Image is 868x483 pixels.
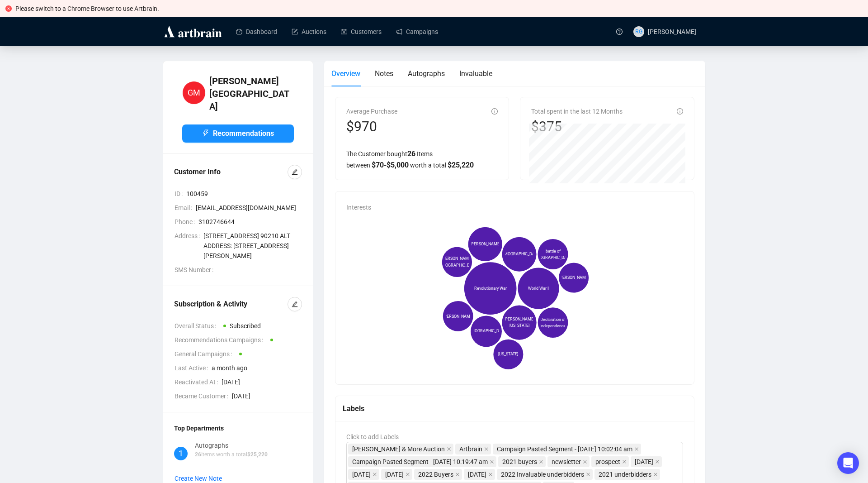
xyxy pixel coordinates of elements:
span: [DATE] [468,469,486,479]
span: 26 [407,149,415,158]
a: Auctions [292,20,326,43]
span: close [655,459,660,464]
span: close [488,472,493,477]
span: RG [635,27,643,36]
span: edit [292,169,298,175]
span: [DATE] [222,377,302,387]
div: $970 [346,118,397,135]
span: [PERSON_NAME][US_STATE] [504,316,534,329]
a: Campaigns [396,20,438,43]
span: close [455,472,460,477]
a: Dashboard [236,20,277,43]
span: World War II [528,285,549,292]
span: Overview [331,69,360,78]
p: Items worth a total [195,450,268,459]
div: Labels [343,403,687,414]
span: General Campaigns [175,349,236,359]
span: Reactivated At [175,377,222,387]
img: logo [163,24,223,39]
span: close [490,459,494,464]
span: [DEMOGRAPHIC_DATA] [498,251,540,258]
span: [US_STATE] [498,351,518,358]
span: Autographs [408,69,445,78]
span: Campaign Pasted Segment - 28 Apr 2020 10:19:47 am [348,456,496,467]
span: Campaign Pasted Segment - 28 Apr 2020 10:02:04 am [493,444,641,454]
span: close [406,472,410,477]
button: Recommendations [182,124,294,143]
span: prospect [591,456,629,467]
span: 2022 Buyers [418,469,453,479]
div: The Customer bought Items between worth a total [346,148,498,171]
span: Recommendations Campaigns [175,335,267,345]
span: November 2 [631,456,662,467]
span: Declaration of Independence [540,316,566,329]
span: Recommendations [213,128,274,139]
span: Kerouac & More Auction [348,444,453,454]
span: Notes [375,69,393,78]
span: 2022 Invaluable underbidders [501,469,584,479]
a: Customers [341,20,382,43]
span: 2021 buyers [498,456,546,467]
span: a month ago [212,363,302,373]
span: Invaluable [459,69,492,78]
span: [DATE] [232,391,302,401]
span: question-circle [616,29,623,35]
div: Open Intercom Messenger [837,452,859,474]
span: close [586,472,590,477]
span: [PERSON_NAME][DEMOGRAPHIC_DATA] [436,256,478,268]
span: Subscribed [230,322,261,330]
div: Top Departments [174,423,302,433]
span: info-circle [491,108,498,115]
span: newsletter [547,456,590,467]
span: battle of [GEOGRAPHIC_DATA] [534,248,572,261]
span: [DATE] [385,469,404,479]
span: prospect [595,457,620,467]
span: close-circle [5,5,12,12]
span: info-circle [677,108,683,115]
span: [PERSON_NAME] [470,241,500,247]
span: [PERSON_NAME] [648,28,696,35]
span: [DATE] [635,457,653,467]
span: edit [292,301,298,307]
a: question-circle [611,17,628,46]
span: $ 25,220 [448,161,474,169]
span: Campaign Pasted Segment - [DATE] 10:02:04 am [497,444,632,454]
div: Subscription & Activity [174,299,288,310]
span: [PERSON_NAME] & More Auction [352,444,445,454]
span: SMS Number [175,265,217,275]
span: Revolutionary War [474,285,507,292]
span: newsletter [552,457,581,467]
span: 1 [179,447,183,460]
span: Create New Note [175,475,222,482]
span: 2022 Invaluable underbidders [497,469,593,480]
span: close [447,447,451,451]
span: $ 70 - $ 5,000 [372,161,409,169]
span: Last Active [175,363,212,373]
div: $375 [531,118,623,135]
span: 100459 [186,189,302,199]
span: 26 [195,451,201,458]
span: Total spent in the last 12 Months [531,108,623,115]
div: Customer Info [174,167,288,177]
span: January 6 [348,469,379,480]
span: Overall Status [175,321,220,331]
span: 2021 underbidders [599,469,651,479]
span: thunderbolt [202,129,209,137]
span: $ 25,220 [247,451,268,458]
span: Click to add Labels [346,433,399,440]
span: close [622,459,627,464]
span: Address [175,231,203,261]
span: Phone [175,217,198,227]
span: [PERSON_NAME] [443,313,473,319]
span: Artbrain [455,444,491,454]
span: close [653,472,658,477]
span: close [583,459,587,464]
span: [DEMOGRAPHIC_DATA] [465,328,507,335]
h4: [PERSON_NAME] [GEOGRAPHIC_DATA] [209,75,294,113]
span: Average Purchase [346,108,397,115]
span: 3102746644 [198,217,302,227]
span: June 22 [464,469,495,480]
span: close [634,447,639,451]
span: close [539,459,543,464]
span: November 10 [381,469,412,480]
